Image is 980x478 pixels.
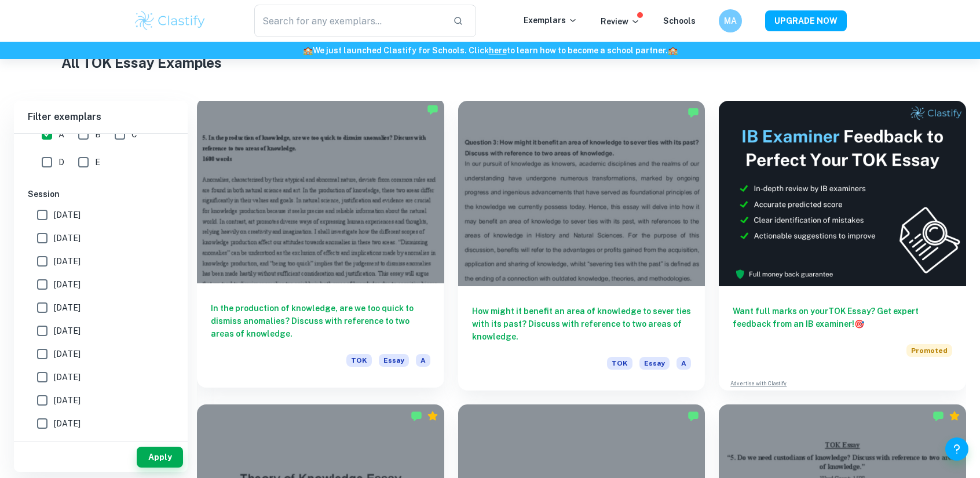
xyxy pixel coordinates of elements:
span: Essay [639,357,670,370]
a: Want full marks on yourTOK Essay? Get expert feedback from an IB examiner!PromotedAdvertise with ... [719,101,966,391]
span: [DATE] [54,301,81,314]
h1: All TOK Essay Examples [61,52,919,73]
span: A [416,354,430,367]
span: D [58,156,64,169]
p: Review [601,15,640,28]
span: TOK [607,357,632,370]
h6: How might it benefit an area of knowledge to sever ties with its past? Discuss with reference to ... [472,305,692,343]
h6: Want full marks on your TOK Essay ? Get expert feedback from an IB examiner! [733,305,952,330]
span: [DATE] [54,278,81,291]
a: Advertise with Clastify [730,380,787,388]
a: In the production of knowledge, are we too quick to dismiss anomalies? Discuss with reference to ... [197,101,444,391]
span: B [95,128,101,141]
span: A [58,128,64,141]
button: UPGRADE NOW [765,10,847,31]
span: [DATE] [54,209,81,221]
span: [DATE] [54,394,81,407]
img: Marked [427,104,438,115]
div: Premium [949,410,960,422]
span: Promoted [906,344,952,357]
input: Search for any exemplars... [254,5,444,37]
img: Thumbnail [719,101,966,286]
img: Clastify logo [133,9,207,32]
a: here [489,46,507,55]
h6: Filter exemplars [14,101,188,133]
img: Marked [688,410,699,422]
span: [DATE] [54,232,81,245]
span: [DATE] [54,324,81,337]
span: [DATE] [54,417,81,430]
h6: We just launched Clastify for Schools. Click to learn how to become a school partner. [2,44,978,57]
span: [DATE] [54,371,81,384]
a: How might it benefit an area of knowledge to sever ties with its past? Discuss with reference to ... [458,101,705,391]
h6: MA [724,14,737,27]
button: Apply [137,447,183,468]
span: E [95,156,100,169]
span: 🎯 [854,319,864,329]
img: Marked [688,107,699,118]
button: Help and Feedback [945,437,968,461]
button: MA [719,9,742,32]
span: Essay [379,354,409,367]
span: [DATE] [54,348,81,360]
span: 🏫 [668,46,678,55]
a: Schools [663,16,696,25]
h6: Session [28,188,174,200]
span: [DATE] [54,255,81,268]
img: Marked [933,410,944,422]
span: C [131,128,137,141]
div: Premium [427,410,438,422]
span: TOK [346,354,372,367]
h6: In the production of knowledge, are we too quick to dismiss anomalies? Discuss with reference to ... [211,302,430,340]
span: 🏫 [303,46,313,55]
span: A [677,357,691,370]
img: Marked [411,410,422,422]
p: Exemplars [524,14,577,27]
